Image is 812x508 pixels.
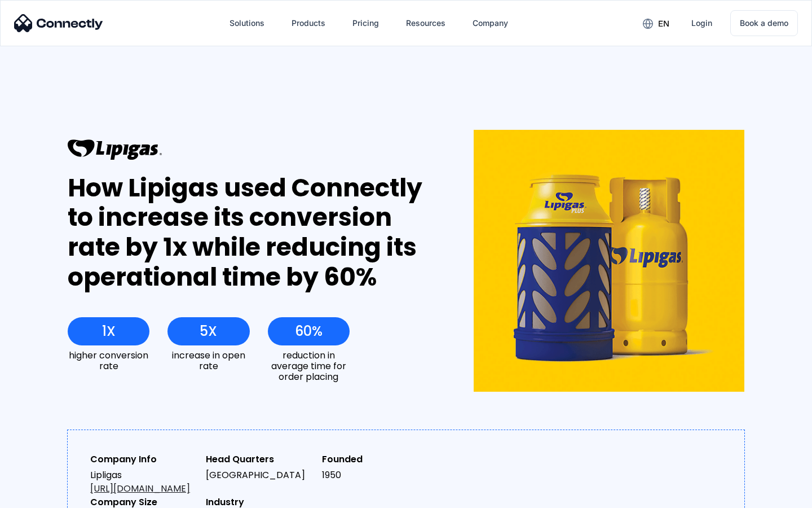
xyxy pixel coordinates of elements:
div: 5X [200,323,217,339]
div: Products [292,15,325,31]
img: Connectly Logo [14,14,103,32]
div: higher conversion rate [68,350,149,371]
div: Resources [397,10,454,37]
a: Book a demo [730,10,798,36]
div: 1950 [322,468,429,482]
div: 1X [102,323,116,339]
div: en [634,15,678,32]
div: reduction in average time for order placing [268,350,350,383]
a: Pricing [343,10,388,37]
div: Solutions [230,15,264,31]
aside: Language selected: English [11,488,68,504]
div: [GEOGRAPHIC_DATA] [206,468,312,482]
div: How Lipigas used Connectly to increase its conversion rate by 1x while reducing its operational t... [68,173,433,292]
div: Founded [322,453,429,466]
div: 60% [295,323,323,339]
div: Products [283,10,334,37]
div: Pricing [352,15,379,31]
div: Resources [406,15,445,31]
div: Login [691,15,712,31]
div: Head Quarters [206,453,312,466]
a: Login [682,10,721,37]
div: en [658,16,669,32]
div: Company Info [90,453,197,466]
div: Company [473,15,508,31]
div: Solutions [220,10,273,37]
ul: Language list [23,488,68,504]
div: Lipligas [90,468,197,496]
div: Company [464,10,517,37]
div: increase in open rate [167,350,249,371]
a: [URL][DOMAIN_NAME] [90,482,190,495]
